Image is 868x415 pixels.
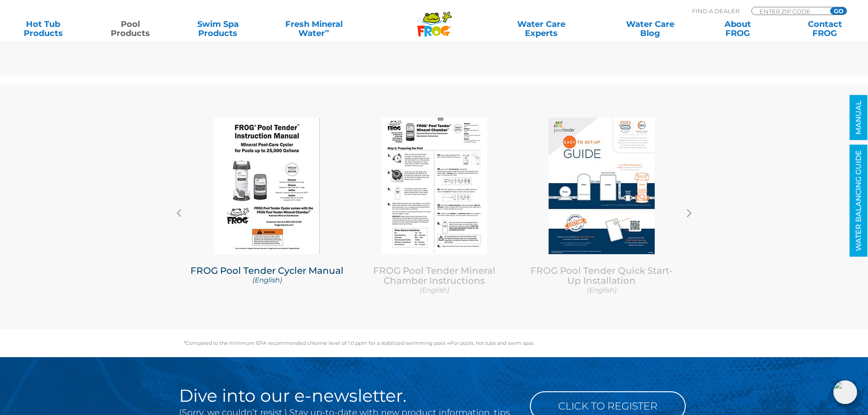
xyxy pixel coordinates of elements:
a: Fresh MineralWater∞ [271,20,356,38]
a: ContactFROG [791,20,859,38]
a: Hot TubProducts [9,20,77,38]
p: Find A Dealer [692,7,740,15]
img: PoolTenderCyclerInstructionManual [214,118,320,254]
a: AboutFROG [704,20,771,38]
img: openIcon [833,380,857,404]
a: FROG Pool Tender Quick Start-Up Installation (English) [525,265,678,295]
em: (English) [252,276,282,284]
em: (English) [420,286,449,294]
a: Swim SpaProducts [184,20,252,38]
sup: ∞ [325,27,329,34]
h2: Dive into our e-newsletter. [179,387,516,405]
img: PoolTenderQuickStart-UpInstallation [549,118,655,254]
img: PoolTenderMineralChamberInstructions [381,118,487,254]
p: *Compared to the minimum EPA recommended chlorine level of 1.0 ppm for a stabilized swimming pool... [184,340,685,346]
input: GO [830,7,847,15]
input: Zip Code Form [759,7,820,15]
a: WATER BALANCING GUIDE [850,145,868,257]
a: FROG Pool Tender Cycler Manual (English) [190,265,344,285]
a: Water CareExperts [486,20,596,38]
a: MANUAL [850,95,868,140]
a: FROG Pool Tender Mineral Chamber Instructions (English) [358,265,511,295]
em: (English) [587,286,616,294]
a: PoolProducts [97,20,164,38]
a: Water CareBlog [616,20,684,38]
